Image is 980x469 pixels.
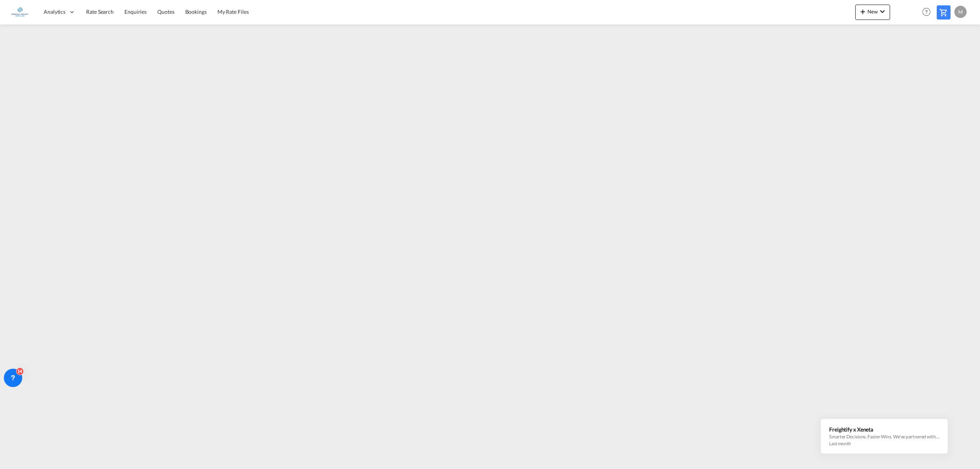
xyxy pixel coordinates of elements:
span: Analytics [44,8,65,16]
span: Bookings [185,8,207,15]
span: Rate Search [86,8,114,15]
div: Help [920,5,937,19]
div: M [954,6,967,18]
md-icon: icon-chevron-down [878,7,887,16]
span: Enquiries [124,8,147,15]
span: My Rate Files [217,8,249,15]
span: New [858,8,887,15]
md-icon: icon-plus 400-fg [858,7,867,16]
span: Help [920,5,933,18]
span: Quotes [157,8,174,15]
img: e1326340b7c511ef854e8d6a806141ad.jpg [11,3,29,21]
button: icon-plus 400-fgNewicon-chevron-down [855,5,890,20]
